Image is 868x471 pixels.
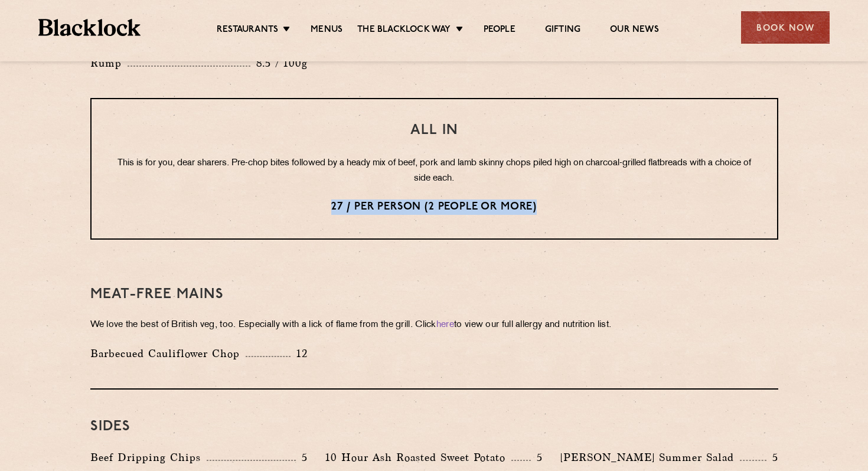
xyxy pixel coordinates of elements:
[560,449,740,466] p: [PERSON_NAME] Summer Salad
[291,346,308,361] p: 12
[610,24,659,37] a: Our News
[531,450,543,465] p: 5
[90,287,778,302] h3: Meat-Free mains
[115,156,753,187] p: This is for you, dear sharers. Pre-chop bites followed by a heady mix of beef, pork and lamb skin...
[766,450,778,465] p: 5
[115,123,753,138] h3: All In
[741,11,830,44] div: Book Now
[250,55,308,71] p: 8.5 / 100g
[296,450,308,465] p: 5
[90,55,128,71] p: Rump
[311,24,342,37] a: Menus
[436,320,454,329] a: here
[325,449,511,466] p: 10 Hour Ash Roasted Sweet Potato
[484,24,515,37] a: People
[90,345,246,362] p: Barbecued Cauliflower Chop
[357,24,451,37] a: The Blacklock Way
[90,317,778,333] p: We love the best of British veg, too. Especially with a lick of flame from the grill. Click to vi...
[545,24,580,37] a: Gifting
[38,19,141,36] img: BL_Textured_Logo-footer-cropped.svg
[90,419,778,434] h3: Sides
[90,449,207,466] p: Beef Dripping Chips
[217,24,278,37] a: Restaurants
[115,199,753,215] p: 27 / per person (2 people or more)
